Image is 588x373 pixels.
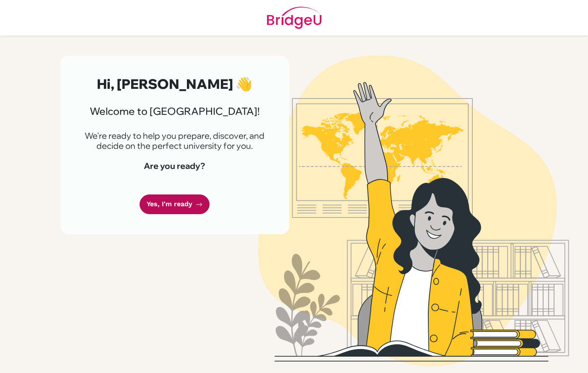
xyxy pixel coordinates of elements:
p: We're ready to help you prepare, discover, and decide on the perfect university for you. [80,131,269,151]
a: Yes, I'm ready [140,194,210,214]
h4: Are you ready? [80,161,269,171]
h2: Hi, [PERSON_NAME] 👋 [80,76,269,92]
h3: Welcome to [GEOGRAPHIC_DATA]! [80,105,269,117]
